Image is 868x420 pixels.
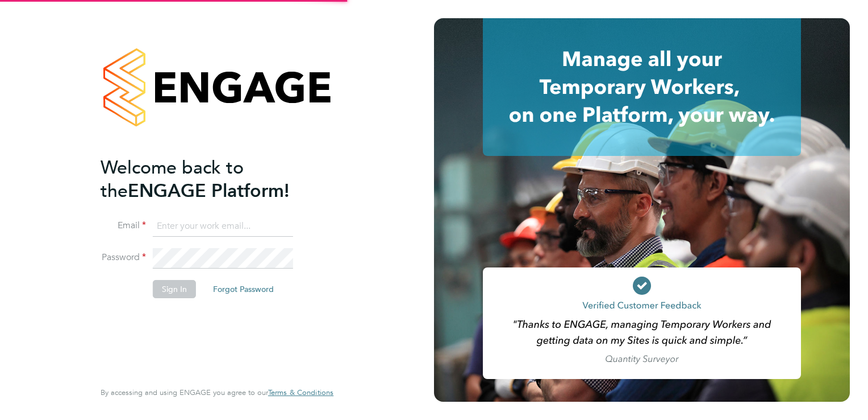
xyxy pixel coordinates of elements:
[101,252,146,263] label: Password
[268,388,333,397] a: Terms & Conditions
[101,388,333,397] span: By accessing and using ENGAGE you agree to our
[204,280,283,298] button: Forgot Password
[101,157,244,202] span: Welcome back to the
[153,280,196,298] button: Sign In
[101,156,322,203] h2: ENGAGE Platform!
[101,220,146,232] label: Email
[268,388,333,397] span: Terms & Conditions
[153,216,293,237] input: Enter your work email...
